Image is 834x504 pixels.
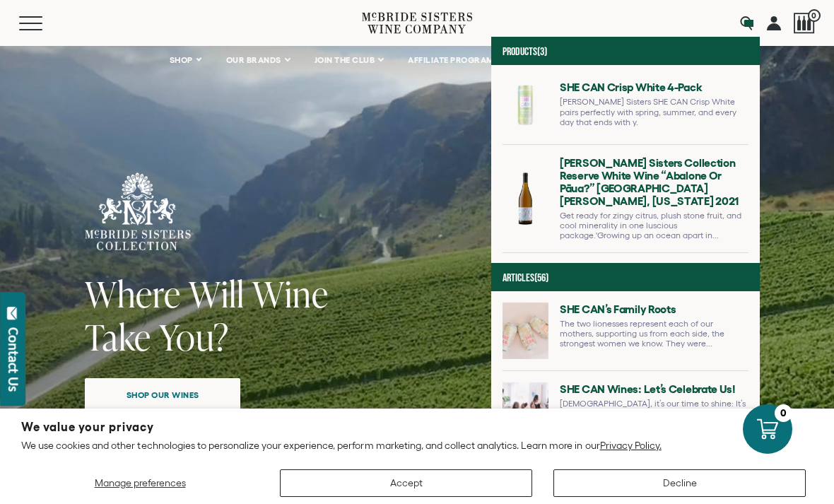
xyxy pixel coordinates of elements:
[503,76,748,144] a: Go to SHE CAN Crisp White 4-pack page
[600,440,662,451] a: Privacy Policy.
[85,312,151,361] span: Take
[159,312,229,361] span: You?
[95,477,186,488] span: Manage preferences
[85,378,240,412] a: Shop our wines
[408,55,494,65] span: AFFILIATE PROGRAM
[170,55,194,65] span: SHOP
[503,271,748,286] h4: Articles
[503,156,748,252] a: Go to McBride Sisters Collection Reserve White Wine “Abalone or Pāua?” Paso Robles, California 20...
[217,46,298,74] a: OUR BRANDS
[315,55,375,65] span: JOIN THE CLUB
[503,303,748,370] a: Go to SHE CAN’s Family Roots page
[85,269,181,318] span: Where
[399,46,503,74] a: AFFILIATE PROGRAM
[503,382,748,450] a: Go to SHE CAN Wines: Let’s Celebrate Us! page
[21,421,813,433] h2: We value your privacy
[537,45,547,59] span: (3)
[503,45,748,59] h4: Products
[19,16,70,30] button: Mobile Menu Trigger
[305,46,392,74] a: JOIN THE CLUB
[534,271,548,285] span: (56)
[252,269,329,318] span: Wine
[808,9,821,22] span: 0
[189,269,245,318] span: Will
[21,469,259,497] button: Manage preferences
[553,469,806,497] button: Decline
[775,404,792,422] div: 0
[6,327,20,392] div: Contact Us
[102,381,224,409] span: Shop our wines
[280,469,532,497] button: Accept
[160,46,210,74] a: SHOP
[21,439,813,452] p: We use cookies and other technologies to personalize your experience, perform marketing, and coll...
[226,55,281,65] span: OUR BRANDS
